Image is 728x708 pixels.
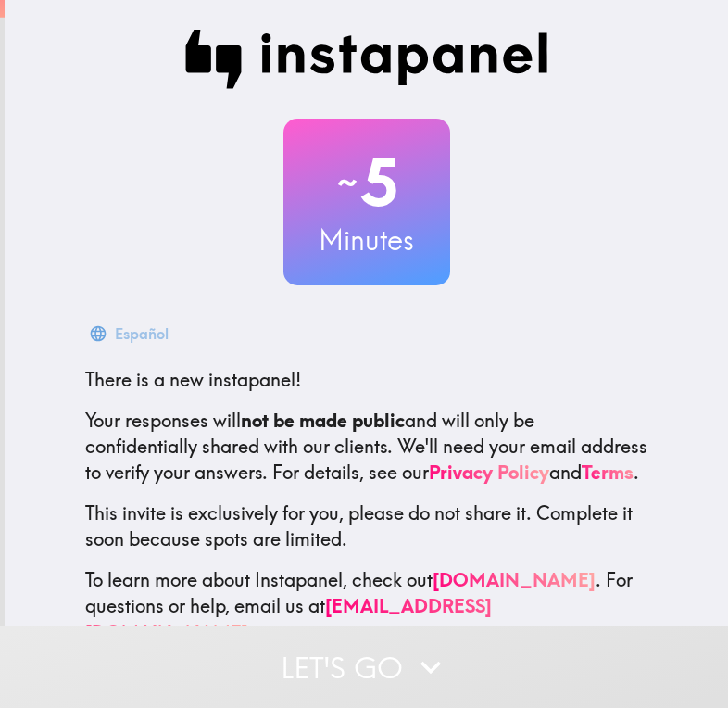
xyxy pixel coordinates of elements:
p: Your responses will and will only be confidentially shared with our clients. We'll need your emai... [85,408,648,486]
a: Privacy Policy [429,461,549,484]
h2: 5 [283,145,450,221]
b: not be made public [241,409,405,432]
p: This invite is exclusively for you, please do not share it. Complete it soon because spots are li... [85,500,648,552]
button: Español [85,315,176,352]
span: ~ [334,155,360,210]
span: There is a new instapanel! [85,368,301,391]
div: Español [115,321,169,347]
p: To learn more about Instapanel, check out . For questions or help, email us at . [85,567,648,645]
img: Instapanel [185,30,548,89]
a: [DOMAIN_NAME] [433,568,596,591]
h3: Minutes [283,221,450,259]
a: Terms [582,461,634,484]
